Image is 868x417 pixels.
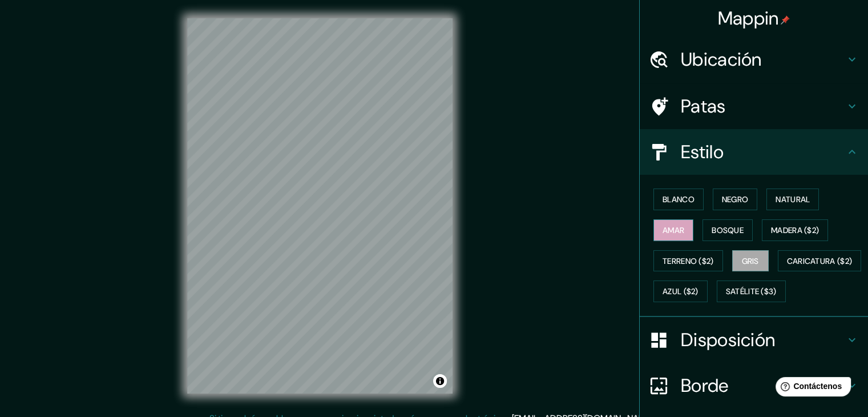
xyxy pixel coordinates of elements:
font: Terreno ($2) [663,256,714,266]
font: Borde [681,374,729,398]
font: Estilo [681,140,724,164]
button: Gris [732,250,769,272]
button: Negro [713,189,758,210]
button: Natural [766,189,819,210]
button: Amar [653,219,693,241]
font: Disposición [681,328,775,352]
button: Terreno ($2) [653,250,723,272]
button: Activar o desactivar atribución [433,374,447,388]
font: Amar [663,225,684,235]
font: Negro [722,194,749,205]
div: Borde [640,363,868,408]
div: Ubicación [640,37,868,82]
font: Mappin [718,6,779,30]
font: Bosque [712,225,744,235]
font: Azul ($2) [663,287,699,297]
button: Satélite ($3) [717,280,786,302]
font: Ubicación [681,47,762,71]
button: Caricatura ($2) [778,250,862,272]
iframe: Lanzador de widgets de ayuda [766,372,855,404]
canvas: Mapa [187,18,453,394]
div: Disposición [640,317,868,363]
button: Madera ($2) [762,219,828,241]
div: Patas [640,83,868,129]
font: Natural [776,194,810,205]
font: Blanco [663,194,695,205]
button: Bosque [703,219,753,241]
font: Patas [681,94,726,118]
button: Blanco [653,189,704,210]
img: pin-icon.png [781,15,790,25]
font: Gris [742,256,759,266]
font: Madera ($2) [771,225,819,235]
button: Azul ($2) [653,280,708,302]
font: Satélite ($3) [726,287,777,297]
font: Caricatura ($2) [787,256,853,266]
div: Estilo [640,129,868,175]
